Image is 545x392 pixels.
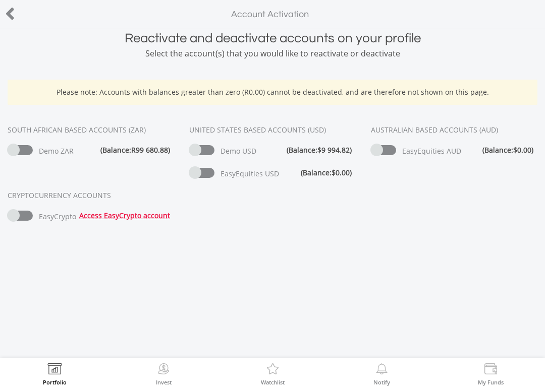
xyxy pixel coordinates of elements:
[8,47,537,59] div: Select the account(s) that you would like to reactivate or deactivate
[483,363,499,377] img: View Funds
[478,379,504,385] label: My Funds
[156,363,172,385] a: Invest
[189,125,356,135] div: UNITED STATES BASED ACCOUNTS (USD)
[156,379,172,385] label: Invest
[478,363,504,385] a: My Funds
[43,379,67,385] label: Portfolio
[39,146,74,156] span: Demo ZAR
[261,363,285,385] a: Watchlist
[374,363,390,377] img: View Notifications
[287,145,352,155] span: (Balance: )
[79,211,170,220] a: Access EasyCrypto account
[8,190,174,201] div: CRYPTOCURRENCY ACCOUNTS
[39,212,76,221] span: EasyCrypto
[373,379,390,385] label: Notify
[265,363,281,377] img: Watchlist
[43,363,67,385] a: Portfolio
[482,145,533,155] span: (Balance: )
[156,363,172,377] img: Invest Now
[221,169,279,178] span: EasyEquities USD
[221,146,256,156] span: Demo USD
[513,145,531,155] span: $0.00
[371,125,537,135] div: AUSTRALIAN BASED ACCOUNTS (AUD)
[402,146,461,156] span: EasyEquities AUD
[100,145,170,155] span: (Balance: )
[301,168,352,178] span: (Balance: )
[332,168,350,177] span: $0.00
[373,363,390,385] a: Notify
[8,80,537,105] div: Please note: Accounts with balances greater than zero (R0.00) cannot be deactivated, and are ther...
[131,145,168,155] span: R99 680.88
[231,8,309,21] label: Account Activation
[47,363,63,377] img: View Portfolio
[317,145,350,155] span: $9 994.82
[8,29,537,47] div: Reactivate and deactivate accounts on your profile
[8,125,174,135] div: SOUTH AFRICAN BASED ACCOUNTS (ZAR)
[261,379,285,385] label: Watchlist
